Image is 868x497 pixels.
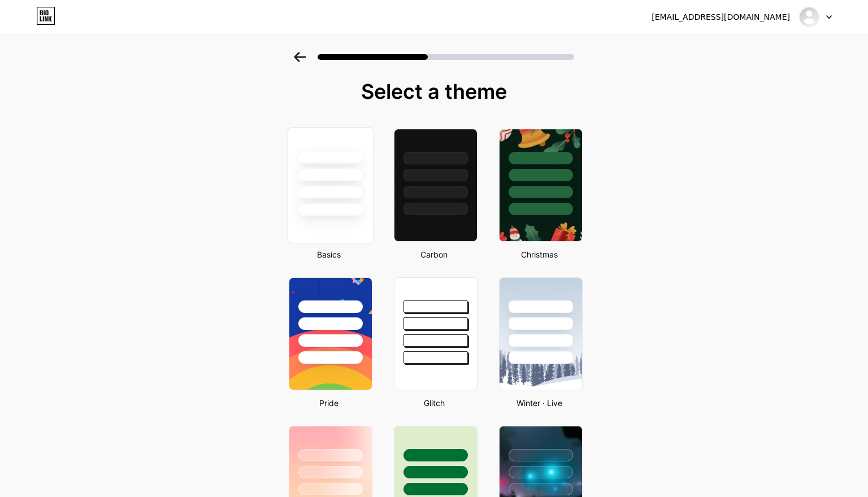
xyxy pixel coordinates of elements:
[496,397,583,409] div: Winter · Live
[284,80,584,103] div: Select a theme
[390,397,478,409] div: Glitch
[652,11,790,23] div: [EMAIL_ADDRESS][DOMAIN_NAME]
[390,249,478,260] div: Carbon
[496,249,583,260] div: Christmas
[798,6,820,28] img: shaokang
[285,397,372,409] div: Pride
[285,249,372,260] div: Basics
